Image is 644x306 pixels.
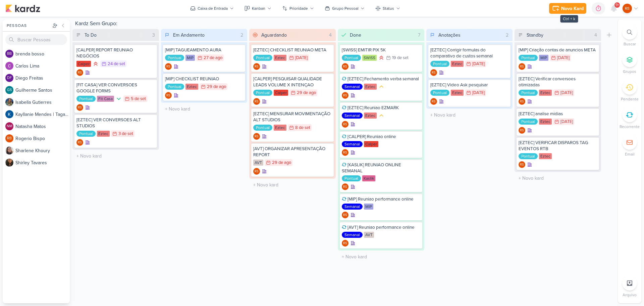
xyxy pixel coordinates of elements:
[343,65,347,69] p: RS
[430,82,509,88] div: [EZTEC] Video Ask pesquisar
[118,132,133,136] div: 3 de set
[624,41,636,47] p: Buscar
[519,111,597,117] div: [EZTEC] analise midias
[253,160,263,166] div: AVT
[343,214,347,217] p: RS
[165,63,172,70] div: Criador(a): Renan Sena
[520,100,524,103] p: RS
[364,141,378,147] div: Calper
[342,183,348,190] div: Renan Sena
[326,32,334,39] div: 4
[549,3,586,14] button: Novo Kard
[255,65,259,69] p: RS
[342,240,348,247] div: Criador(a): Renan Sena
[342,149,348,156] div: Criador(a): Renan Sena
[430,98,437,105] div: Renan Sena
[78,106,82,110] p: RS
[92,60,99,67] div: Prioridade Alta
[274,90,288,96] div: Calper
[5,74,13,82] div: Diego Freitas
[297,91,316,95] div: 29 de ago
[519,127,525,134] div: Renan Sena
[165,76,244,82] div: [MIP] CHECKLIST REUNIAO
[238,32,246,39] div: 2
[342,92,348,99] div: Criador(a): Renan Sena
[432,100,436,103] p: RS
[392,56,409,60] div: 19 de set
[342,63,348,70] div: Criador(a): Renan Sena
[342,224,420,230] div: [AVT] Reuniao performance online
[74,151,158,161] input: + Novo kard
[72,19,615,29] div: Kardz Sem Grupo:
[623,69,636,75] p: Grupos
[343,242,347,245] p: RS
[618,25,641,47] li: Ctrl + F
[342,212,348,218] div: Criador(a): Renan Sena
[342,121,348,128] div: Renan Sena
[342,196,420,202] div: [MIP] Reuniao performance online
[362,55,377,61] div: SWISS
[253,98,260,105] div: Renan Sena
[7,88,12,92] p: GS
[253,90,272,96] div: Pontual
[295,126,310,130] div: 8 de set
[432,71,436,75] p: RS
[364,232,374,238] div: AVT
[342,55,361,61] div: Pontual
[165,63,172,70] div: Renan Sena
[15,87,70,94] div: G u i l h e r m e S a n t o s
[561,5,584,12] div: Novo Kard
[5,34,67,45] input: Buscar Pessoas
[115,95,122,102] div: Prioridade Baixa
[430,61,449,67] div: Pontual
[539,55,548,61] div: MIP
[76,96,96,102] div: Pontual
[519,63,525,70] div: Criador(a): Renan Sena
[342,105,420,111] div: [EZTEC] Reuniao EZMARK
[251,180,334,190] input: + Novo kard
[519,90,538,96] div: Pontual
[253,63,260,70] div: Renan Sena
[165,92,172,99] div: Criador(a): Renan Sena
[207,85,226,89] div: 29 de ago
[253,125,272,131] div: Pontual
[539,153,552,159] div: Eztec
[343,123,347,126] p: RS
[430,90,449,96] div: Pontual
[620,124,640,130] p: Recorrente
[15,111,70,118] div: K a y l l a n i e M e n d e s | T a g a w a
[560,15,578,23] div: Ctrl + k
[519,127,525,134] div: Criador(a): Renan Sena
[560,120,573,124] div: [DATE]
[7,52,12,56] p: bb
[253,76,332,88] div: [CALPER] PESQUISAR QUALIDADE LEADS VOLUME X INTENÇAO
[342,76,420,82] div: [EZTEC] Fechamento verba semanal
[364,84,377,90] div: Eztec
[342,212,348,218] div: Renan Sena
[150,32,158,39] div: 3
[253,111,332,123] div: [EZTEC] MENSURAR MOVIMENTAÇÃO ALT STUDIOS
[165,47,244,53] div: [MIP] TAGUEAMENTO AURA
[342,121,348,128] div: Criador(a): Renan Sena
[519,76,597,88] div: [EZTEC] Verificar conversoes otimizadas
[519,153,538,159] div: Pontual
[97,96,114,102] div: Fit Casa
[76,61,91,67] div: Calper
[343,94,347,97] p: RS
[342,232,363,238] div: Semanal
[166,94,170,97] p: RS
[15,123,70,130] div: N a t a s h a M a t o s
[520,163,524,167] p: RS
[451,61,464,67] div: Eztec
[15,50,70,57] div: b r e n d a b o s s o
[342,149,348,156] div: Renan Sena
[343,185,347,189] p: RS
[623,292,637,298] p: Arquivo
[519,55,538,61] div: Pontual
[185,84,198,90] div: Eztec
[166,65,170,69] p: RS
[342,204,363,210] div: Semanal
[342,63,348,70] div: Renan Sena
[623,4,632,13] div: Renan Sena
[185,55,195,61] div: MIP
